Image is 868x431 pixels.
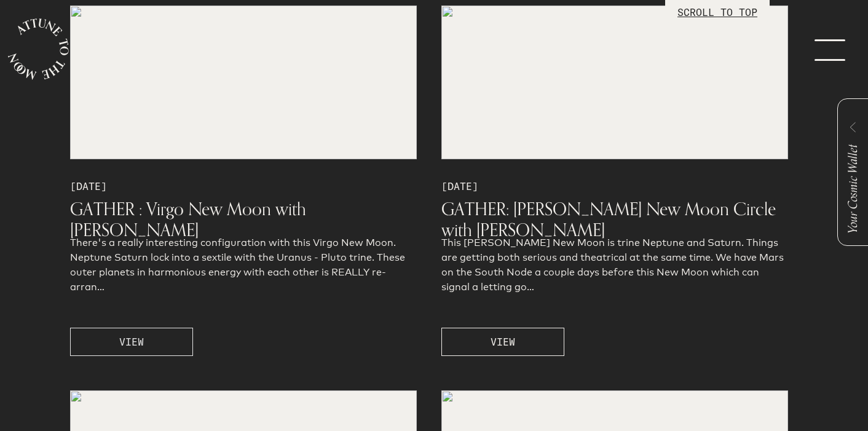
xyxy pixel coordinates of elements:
[70,179,417,194] p: [DATE]
[441,237,784,293] span: This Leo New Moon is trine Neptune and Saturn. Things are getting both serious and theatrical at ...
[843,144,863,234] span: Your Cosmic Wallet
[70,237,405,293] span: There's a really interesting configuration with this Virgo New Moon. Neptune Saturn lock into a s...
[119,334,144,349] span: VIEW
[441,198,776,241] span: GATHER: Leo New Moon Circle with Jana
[70,6,417,159] img: medias%2F5nJ7g2WCQ9gNqMTpMDvV
[677,5,757,20] p: SCROLL TO TOP
[441,179,788,194] p: [DATE]
[491,334,515,349] span: VIEW
[441,6,788,159] img: medias%2FTQgPL8WoEkIFyzt44PR8
[441,328,564,356] button: VIEW
[70,198,306,241] span: GATHER : Virgo New Moon with Jana
[70,328,193,356] button: VIEW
